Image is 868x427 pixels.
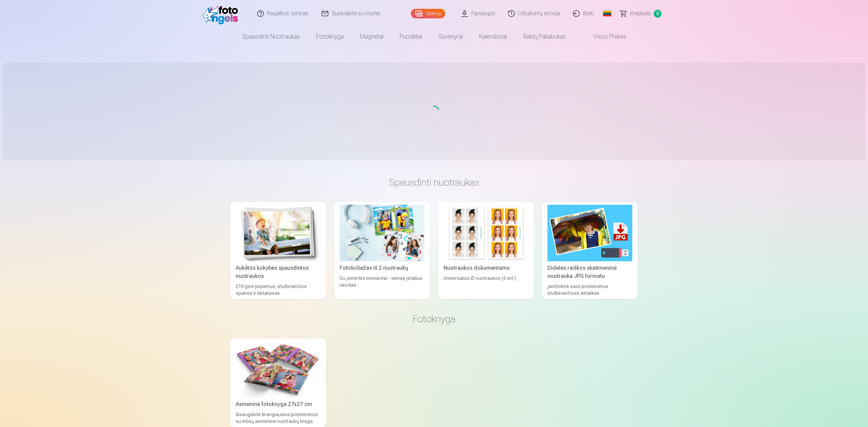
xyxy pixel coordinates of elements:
[438,202,534,299] a: Nuotraukos dokumentamsNuotraukos dokumentamsUniversalios ID nuotraukos (6 vnt.)
[542,202,638,299] a: Didelės raiškos skaitmeninė nuotrauka JPG formatuDidelės raiškos skaitmeninė nuotrauka JPG format...
[230,202,326,299] a: Aukštos kokybės spausdintos nuotraukos Aukštos kokybės spausdintos nuotraukos210 gsm popierius, s...
[515,27,574,46] a: Raktų pakabukas
[441,275,531,297] div: Universalios ID nuotraukos (6 vnt.)
[411,9,445,18] a: Galerija
[334,202,430,299] a: Fotokoliažas iš 2 nuotraukųFotokoliažas iš 2 nuotraukųDu įsimintini momentai - vienas įstabus vai...
[352,27,392,46] a: Magnetai
[340,205,424,261] img: Fotokoliažas iš 2 nuotraukų
[441,264,531,272] div: Nuotraukos dokumentams
[233,400,323,408] div: Asmeninė fotoknyga 27x27 cm
[233,264,323,280] div: Aukštos kokybės spausdintos nuotraukos
[308,27,352,46] a: Fotoknyga
[545,264,635,280] div: Didelės raiškos skaitmeninė nuotrauka JPG formatu
[234,27,308,46] a: Spausdinti nuotraukas
[630,9,651,18] span: Krepšelis
[236,205,321,261] img: Aukštos kokybės spausdintos nuotraukos
[236,341,321,398] img: Asmeninė fotoknyga 27x27 cm
[337,264,427,272] div: Fotokoliažas iš 2 nuotraukų
[654,10,662,18] span: 0
[337,275,427,297] div: Du įsimintini momentai - vienas įstabus vaizdas
[574,27,634,46] a: Visos prekės
[233,283,323,297] div: 210 gsm popierius, stulbinančios spalvos ir detalumas
[430,27,471,46] a: Suvenyrai
[392,27,430,46] a: Puodeliai
[236,313,632,325] h3: Fotoknyga
[545,283,635,297] div: Įamžinkite savo prisiminimus stulbinančiose detalėse
[547,205,632,261] img: Didelės raiškos skaitmeninė nuotrauka JPG formatu
[202,3,241,24] img: /fa2
[236,176,632,188] h3: Spausdinti nuotraukas
[233,411,323,425] div: Išsaugokite brangiausius prisiminimus su mūsų asmenine nuotraukų knyga
[471,27,515,46] a: Kalendoriai
[444,205,528,261] img: Nuotraukos dokumentams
